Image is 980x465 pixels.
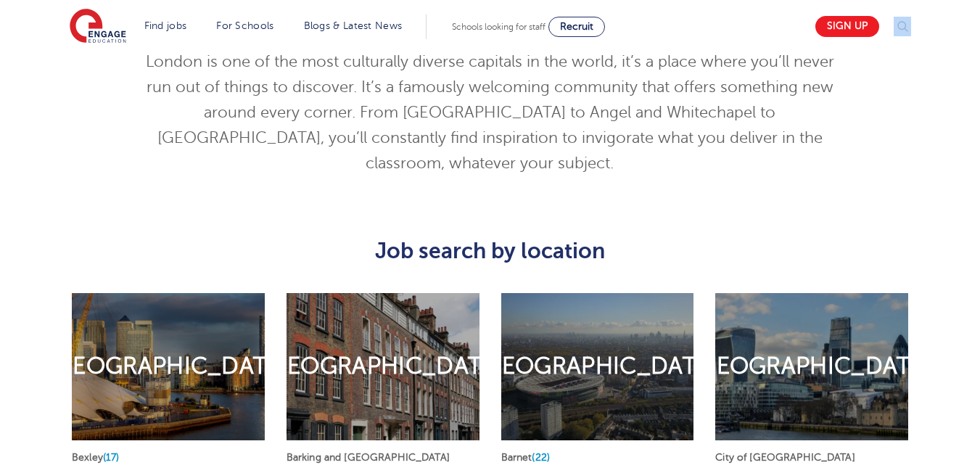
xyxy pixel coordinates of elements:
[452,22,545,32] span: Schools looking for staff
[70,9,126,45] img: Engage Education
[49,351,288,382] h2: [GEOGRAPHIC_DATA]
[72,452,119,463] a: Bexley(17)
[477,351,717,382] h2: [GEOGRAPHIC_DATA]
[815,16,879,37] a: Sign up
[146,53,834,172] span: London is one of the most culturally diverse capitals in the world, it’s a place where you’ll nev...
[304,20,403,31] a: Blogs & Latest News
[532,452,550,463] span: (22)
[103,452,120,463] span: (17)
[548,17,605,37] a: Recruit
[501,452,550,463] a: Barnet(22)
[263,351,502,382] h2: [GEOGRAPHIC_DATA]
[715,452,855,463] a: City of [GEOGRAPHIC_DATA]
[144,20,187,31] a: Find jobs
[61,239,919,263] h3: Job search by location
[560,21,593,32] span: Recruit
[216,20,273,31] a: For Schools
[692,351,931,382] h2: [GEOGRAPHIC_DATA]
[287,452,450,463] a: Barking and [GEOGRAPHIC_DATA]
